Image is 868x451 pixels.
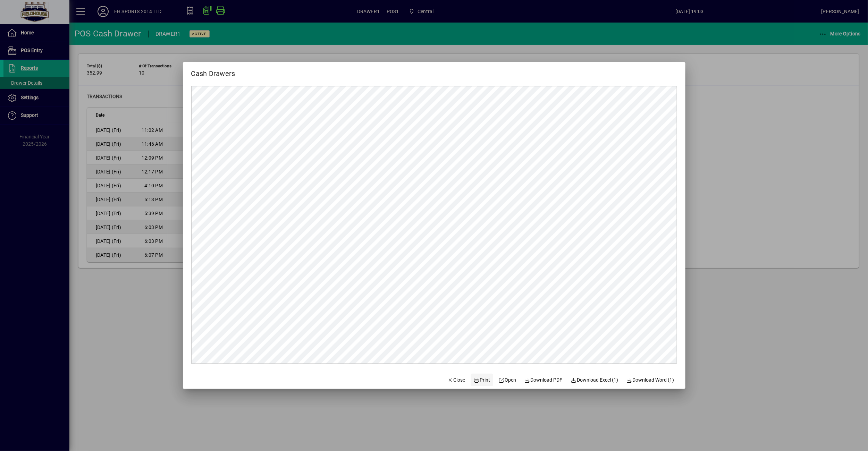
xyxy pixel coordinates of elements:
span: Download Word (1) [626,376,674,384]
h2: Cash Drawers [183,62,244,79]
span: Open [499,376,516,384]
button: Close [445,374,468,386]
a: Download PDF [522,374,565,386]
span: Download PDF [524,376,563,384]
span: Close [447,376,465,384]
button: Download Word (1) [624,374,677,386]
span: Download Excel (1) [571,376,618,384]
span: Print [474,376,490,384]
button: Download Excel (1) [568,374,621,386]
a: Open [496,374,519,386]
button: Print [471,374,493,386]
